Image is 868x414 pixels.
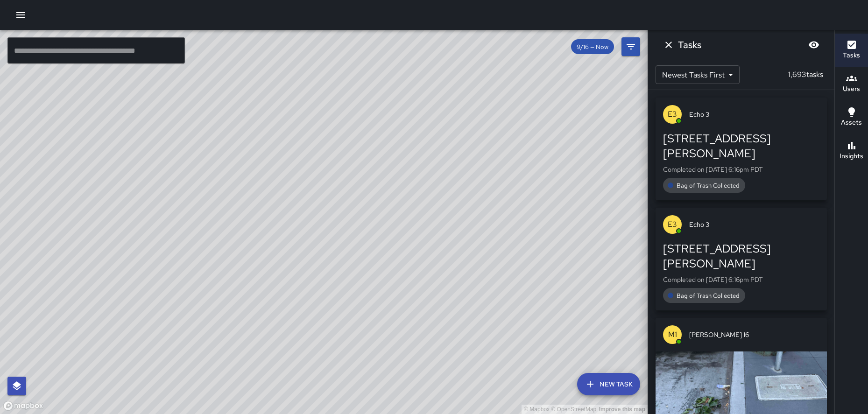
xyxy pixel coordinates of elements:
h6: Insights [840,151,863,161]
span: Bag of Trash Collected [671,182,745,189]
span: Bag of Trash Collected [671,292,745,300]
p: Completed on [DATE] 6:16pm PDT [663,165,819,174]
button: Dismiss [659,35,678,54]
span: [PERSON_NAME] 16 [689,330,819,339]
button: Tasks [835,34,868,67]
p: Completed on [DATE] 6:16pm PDT [663,275,819,284]
span: Echo 3 [689,220,819,229]
div: [STREET_ADDRESS][PERSON_NAME] [663,241,819,271]
button: E3Echo 3[STREET_ADDRESS][PERSON_NAME]Completed on [DATE] 6:16pm PDTBag of Trash Collected [656,208,827,310]
span: 9/16 — Now [571,43,614,51]
button: New Task [577,373,640,395]
h6: Users [843,84,860,94]
button: Users [835,67,868,101]
p: E3 [668,219,677,230]
div: [STREET_ADDRESS][PERSON_NAME] [663,131,819,161]
button: Assets [835,101,868,134]
button: Blur [804,35,823,54]
p: E3 [668,109,677,120]
p: 1,693 tasks [784,69,827,80]
p: M1 [668,329,677,340]
h6: Tasks [843,50,860,61]
button: Filters [621,37,640,56]
button: E3Echo 3[STREET_ADDRESS][PERSON_NAME]Completed on [DATE] 6:16pm PDTBag of Trash Collected [656,98,827,200]
span: Echo 3 [689,110,819,119]
h6: Assets [841,118,862,128]
button: Insights [835,134,868,168]
div: Newest Tasks First [656,65,740,84]
h6: Tasks [678,37,701,52]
